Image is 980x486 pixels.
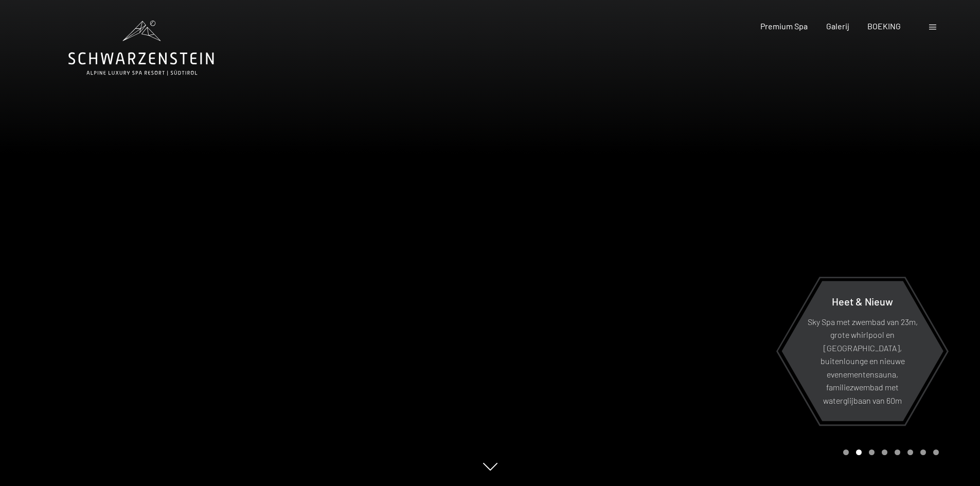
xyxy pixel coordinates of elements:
font: Heet & Nieuw [832,295,893,307]
div: Carrouselpagina 2 (huidige dia) [856,449,862,455]
div: Carrousel Pagina 1 [843,449,849,455]
a: BOEKING [867,21,901,31]
a: Heet & Nieuw Sky Spa met zwembad van 23m, grote whirlpool en [GEOGRAPHIC_DATA], buitenlounge en n... [781,280,944,422]
div: Carrousel Pagina 4 [882,449,887,455]
div: Carrousel Pagina 6 [907,449,913,455]
div: Carrousel Pagina 8 [933,449,939,455]
a: Premium Spa [760,21,808,31]
div: Carrousel Pagina 5 [895,449,900,455]
a: Galerij [826,21,849,31]
div: Carrousel Pagina 7 [920,449,926,455]
font: Sky Spa met zwembad van 23m, grote whirlpool en [GEOGRAPHIC_DATA], buitenlounge en nieuwe eveneme... [808,316,918,405]
div: Carrousel Pagina 3 [869,449,875,455]
div: Carrousel paginering [840,449,939,455]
